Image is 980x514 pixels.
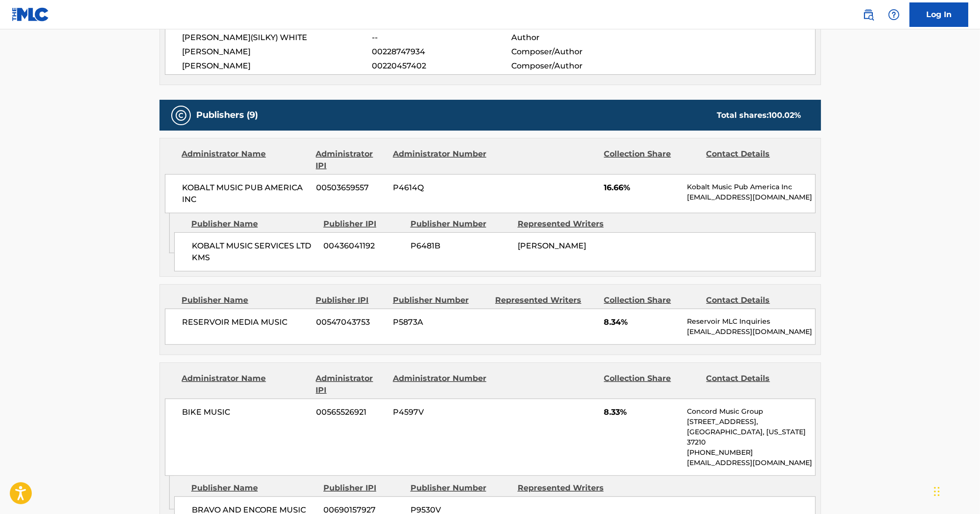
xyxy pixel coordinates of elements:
[511,46,638,58] span: Composer/Author
[393,148,488,172] div: Administrator Number
[372,46,511,58] span: 00228747934
[934,477,940,506] div: Drag
[884,5,904,24] div: Help
[393,294,488,306] div: Publisher Number
[511,60,638,72] span: Composer/Author
[197,110,258,121] h5: Publishers (9)
[910,2,968,27] a: Log In
[707,294,801,306] div: Contact Details
[604,406,680,418] span: 8.33%
[316,316,386,328] span: 00547043753
[192,240,317,264] span: KOBALT MUSIC SERVICES LTD KMS
[511,32,638,44] span: Author
[323,482,403,494] div: Publisher IPI
[687,406,815,417] p: Concord Music Group
[182,373,309,396] div: Administrator Name
[769,111,801,120] span: 100.02 %
[687,458,815,468] p: [EMAIL_ADDRESS][DOMAIN_NAME]
[687,447,815,458] p: [PHONE_NUMBER]
[182,182,309,205] span: KOBALT MUSIC PUB AMERICA INC
[12,7,49,22] img: MLC Logo
[518,482,617,494] div: Represented Writers
[717,110,801,121] div: Total shares:
[604,148,699,172] div: Collection Share
[859,5,878,24] a: Public Search
[604,316,680,328] span: 8.34%
[687,427,815,447] p: [GEOGRAPHIC_DATA], [US_STATE] 37210
[182,60,372,72] span: [PERSON_NAME]
[175,110,187,121] img: Publishers
[393,182,488,194] span: P4614Q
[518,218,617,230] div: Represented Writers
[707,373,801,396] div: Contact Details
[604,182,680,194] span: 16.66%
[372,60,511,72] span: 00220457402
[182,316,309,328] span: RESERVOIR MEDIA MUSIC
[182,148,309,172] div: Administrator Name
[518,241,586,250] span: [PERSON_NAME]
[324,240,403,252] span: 00436041192
[182,294,309,306] div: Publisher Name
[316,294,386,306] div: Publisher IPI
[316,182,386,194] span: 00503659557
[191,218,316,230] div: Publisher Name
[393,373,488,396] div: Administrator Number
[316,406,386,418] span: 00565526921
[191,482,316,494] div: Publisher Name
[182,46,372,58] span: [PERSON_NAME]
[604,373,699,396] div: Collection Share
[410,240,510,252] span: P6481B
[888,9,900,21] img: help
[604,294,699,306] div: Collection Share
[393,316,488,328] span: P5873A
[372,32,511,44] span: --
[687,327,815,337] p: [EMAIL_ADDRESS][DOMAIN_NAME]
[687,182,815,192] p: Kobalt Music Pub America Inc
[410,218,510,230] div: Publisher Number
[316,148,386,172] div: Administrator IPI
[393,406,488,418] span: P4597V
[687,316,815,327] p: Reservoir MLC Inquiries
[182,406,309,418] span: BIKE MUSIC
[863,9,874,21] img: search
[182,32,372,44] span: [PERSON_NAME](SILKY) WHITE
[316,373,386,396] div: Administrator IPI
[931,467,980,514] iframe: Chat Widget
[410,482,510,494] div: Publisher Number
[687,417,815,427] p: [STREET_ADDRESS],
[495,294,596,306] div: Represented Writers
[707,148,801,172] div: Contact Details
[687,192,815,202] p: [EMAIL_ADDRESS][DOMAIN_NAME]
[323,218,403,230] div: Publisher IPI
